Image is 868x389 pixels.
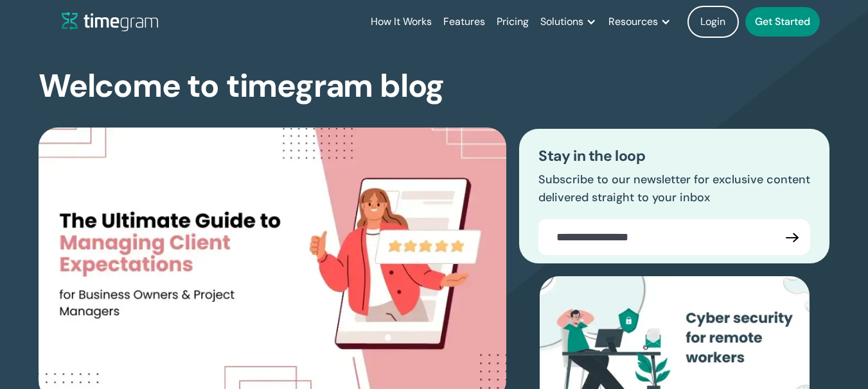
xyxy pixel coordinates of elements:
h1: Welcome to timegram blog [39,69,444,103]
a: Get Started [745,7,820,37]
p: Subscribe to our newsletter for exclusive content delivered straight to your inbox [538,171,810,207]
input: Submit [774,219,810,255]
form: Blogs Email Form [538,219,810,255]
div: Solutions [540,13,583,31]
h3: Stay in the loop [538,148,810,165]
div: Resources [608,13,658,31]
a: Login [687,6,739,38]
